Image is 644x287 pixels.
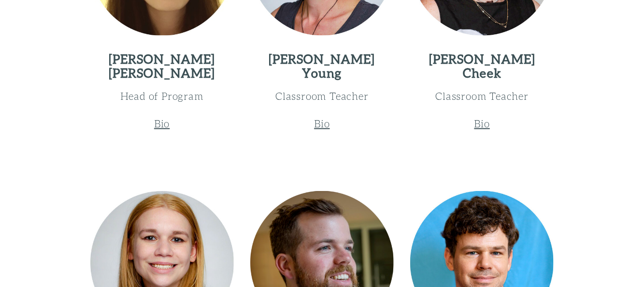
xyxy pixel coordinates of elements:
h2: [PERSON_NAME] Cheek [410,52,554,80]
h2: [PERSON_NAME] [PERSON_NAME] [90,52,234,80]
h2: [PERSON_NAME] Young [250,52,394,80]
h3: Classroom Teacher [250,90,394,101]
u: Bio [474,117,490,129]
h3: Classroom Teacher [410,90,554,101]
u: Bio [314,117,329,129]
u: Bio [154,117,170,129]
h3: Head of Program [90,90,234,101]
